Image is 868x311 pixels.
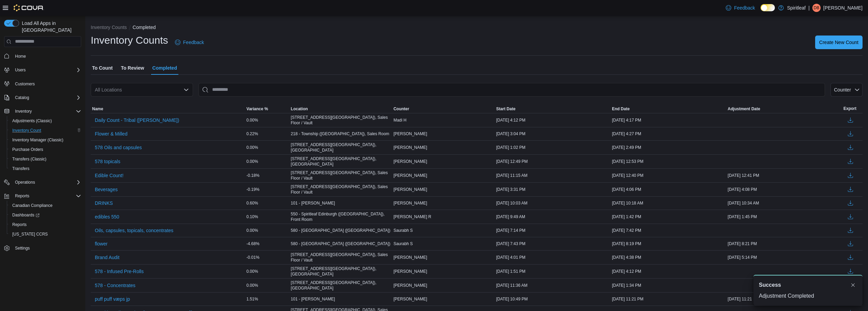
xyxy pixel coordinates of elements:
[15,245,30,251] span: Settings
[843,106,856,111] span: Export
[92,212,122,222] button: edibles 550
[290,240,392,248] div: 580 - [GEOGRAPHIC_DATA] ([GEOGRAPHIC_DATA])
[92,266,146,277] button: 578 - Infused Pre-Rolls
[92,170,126,181] button: Edible Count!
[12,147,43,152] span: Purchase Orders
[610,116,726,124] div: [DATE] 4:17 PM
[245,267,290,275] div: 0.00%
[10,136,81,144] span: Inventory Manager (Classic)
[92,225,176,236] button: Oils, capsules, topicals, concentrates
[92,115,182,125] button: Daily Count - Tribal ([PERSON_NAME])
[290,210,392,224] div: 550 - Spiritleaf Edinburgh ([GEOGRAPHIC_DATA]), Front Room
[394,131,427,137] span: [PERSON_NAME]
[15,67,26,73] span: Users
[95,213,119,220] span: edibles 550
[12,52,29,60] a: Home
[723,1,757,15] a: Feedback
[726,213,842,221] div: [DATE] 1:45 PM
[290,130,392,138] div: 218 - Township ([GEOGRAPHIC_DATA]), Sales Room
[1,243,84,253] button: Settings
[812,4,821,12] div: Delaney B
[610,295,726,303] div: [DATE] 11:21 PM
[245,185,290,194] div: -0.19%
[610,143,726,152] div: [DATE] 2:49 PM
[1,51,84,61] button: Home
[495,226,610,235] div: [DATE] 7:14 PM
[121,61,144,75] span: To Review
[15,193,29,199] span: Reports
[92,198,116,208] button: DRINKS
[12,178,38,186] button: Operations
[726,253,842,261] div: [DATE] 5:14 PM
[92,61,113,75] span: To Count
[95,254,119,261] span: Brand Audit
[1,191,84,201] button: Reports
[12,192,81,200] span: Reports
[394,296,427,302] span: [PERSON_NAME]
[12,231,48,237] span: [US_STATE] CCRS
[245,157,290,166] div: 0.00%
[12,166,29,171] span: Transfers
[12,94,32,102] button: Catalog
[1,107,84,116] button: Inventory
[394,228,413,233] span: Saurabh S
[495,171,610,180] div: [DATE] 11:15 AM
[394,173,427,178] span: [PERSON_NAME]
[290,279,392,292] div: [STREET_ADDRESS][GEOGRAPHIC_DATA]), [GEOGRAPHIC_DATA]
[10,230,50,238] a: [US_STATE] CCRS
[95,144,142,151] span: 578 Oils and capsules
[290,183,392,196] div: [STREET_ADDRESS][GEOGRAPHIC_DATA]), Sales Floor / Vault
[92,184,120,195] button: Beverages
[394,117,407,123] span: Madi H
[92,142,145,153] button: 578 Oils and capsules
[10,145,46,154] a: Purchase Orders
[496,106,516,112] span: Start Date
[10,165,32,173] a: Transfers
[245,105,290,113] button: Variance %
[610,185,726,194] div: [DATE] 4:06 PM
[7,154,84,164] button: Transfers (Classic)
[610,240,726,248] div: [DATE] 8:19 PM
[610,130,726,138] div: [DATE] 4:27 PM
[95,282,135,289] span: 578 - Concentrates
[815,36,863,49] button: Create New Count
[12,118,52,124] span: Adjustments (Classic)
[245,240,290,248] div: -4.68%
[290,226,392,235] div: 580 - [GEOGRAPHIC_DATA] ([GEOGRAPHIC_DATA])
[12,128,41,133] span: Inventory Count
[10,155,49,163] a: Transfers (Classic)
[92,280,138,291] button: 578 - Concentrates
[245,295,290,303] div: 1.51%
[10,117,81,125] span: Adjustments (Classic)
[183,39,204,46] span: Feedback
[290,141,392,154] div: [STREET_ADDRESS][GEOGRAPHIC_DATA]), [GEOGRAPHIC_DATA]
[10,230,81,238] span: Washington CCRS
[10,126,44,135] a: Inventory Count
[610,213,726,221] div: [DATE] 1:42 PM
[95,158,120,165] span: 578 topicals
[787,4,806,12] p: Spiritleaf
[610,105,726,113] button: End Date
[12,178,81,186] span: Operations
[12,203,53,208] span: Canadian Compliance
[290,199,392,207] div: 101 - [PERSON_NAME]
[12,80,81,88] span: Customers
[495,253,610,261] div: [DATE] 4:01 PM
[10,165,81,173] span: Transfers
[495,116,610,124] div: [DATE] 4:12 PM
[394,200,427,206] span: [PERSON_NAME]
[95,268,144,275] span: 578 - Infused Pre-Rolls
[12,66,81,74] span: Users
[95,186,118,193] span: Beverages
[245,281,290,289] div: 0.00%
[245,130,290,138] div: 0.22%
[495,105,610,113] button: Start Date
[95,172,123,179] span: Edible Count!
[1,65,84,75] button: Users
[834,87,851,93] span: Counter
[7,220,84,229] button: Reports
[245,171,290,180] div: -0.18%
[7,201,84,210] button: Canadian Compliance
[245,143,290,152] div: 0.00%
[10,221,81,229] span: Reports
